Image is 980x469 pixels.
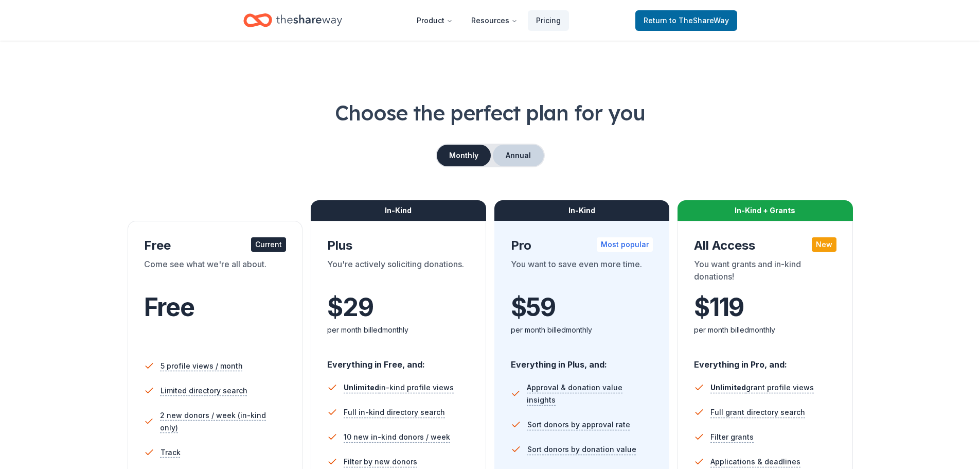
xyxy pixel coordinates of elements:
span: Sort donors by approval rate [527,419,630,431]
span: 10 new in-kind donors / week [344,431,450,443]
button: Resources [463,10,526,31]
span: Approval & donation value insights [527,381,653,406]
div: Plus [327,237,470,254]
a: Pricing [528,10,569,31]
span: to TheShareWay [669,16,729,25]
div: Everything in Plus, and: [511,350,653,371]
span: Return [644,14,729,27]
span: $ 29 [327,293,373,322]
a: Home [243,8,342,32]
span: Sort donors by donation value [527,443,636,456]
span: in-kind profile views [344,383,454,392]
div: Come see what we're all about. [144,258,287,287]
span: Limited directory search [161,385,247,397]
span: $ 59 [511,293,556,322]
div: Free [144,237,287,254]
a: Returnto TheShareWay [635,10,737,31]
span: Full in-kind directory search [344,406,445,419]
div: per month billed monthly [694,324,836,336]
span: Applications & deadlines [710,456,800,468]
span: Filter grants [710,431,754,443]
div: Most popular [597,237,653,252]
div: In-Kind + Grants [678,200,853,221]
span: 5 profile views / month [161,360,243,372]
div: You want to save even more time. [511,258,653,287]
div: Pro [511,237,653,254]
div: You're actively soliciting donations. [327,258,470,287]
div: Everything in Free, and: [327,350,470,371]
span: Unlimited [344,383,379,392]
div: You want grants and in-kind donations! [694,258,836,287]
div: per month billed monthly [511,324,653,336]
div: Everything in Pro, and: [694,350,836,371]
nav: Main [408,8,569,32]
div: per month billed monthly [327,324,470,336]
span: Track [161,446,181,459]
button: Monthly [437,145,491,166]
div: Current [251,237,286,252]
div: In-Kind [494,200,670,221]
span: 2 new donors / week (in-kind only) [160,409,286,434]
div: All Access [694,237,836,254]
span: Unlimited [710,383,746,392]
span: Free [144,292,194,322]
button: Annual [493,145,544,166]
span: Full grant directory search [710,406,805,419]
span: Filter by new donors [344,456,417,468]
div: New [812,237,836,252]
span: grant profile views [710,383,814,392]
span: $ 119 [694,293,744,322]
div: In-Kind [311,200,486,221]
button: Product [408,10,461,31]
h1: Choose the perfect plan for you [41,98,939,127]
